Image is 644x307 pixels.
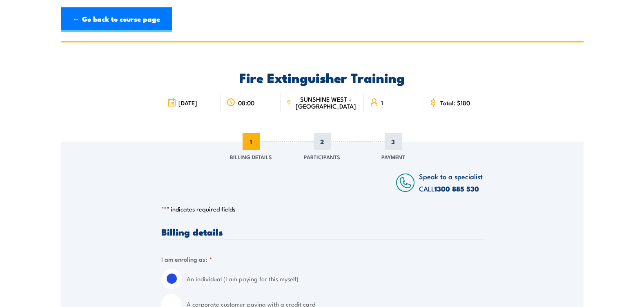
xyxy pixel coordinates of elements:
legend: I am enroling as: [161,254,212,264]
span: 1 [381,99,383,106]
span: Speak to a specialist CALL [419,171,483,194]
p: " " indicates required fields [161,205,483,213]
h2: Fire Extinguisher Training [161,71,483,83]
a: 1300 885 530 [435,183,479,194]
span: SUNSHINE WEST - [GEOGRAPHIC_DATA] [294,96,358,109]
a: ← Go back to course page [61,7,172,32]
label: An individual (I am paying for this myself) [187,269,483,289]
span: 1 [243,133,260,150]
span: 2 [314,133,331,150]
span: Payment [381,153,405,161]
span: Participants [304,153,340,161]
span: Billing Details [230,153,272,161]
h3: Billing details [161,227,483,236]
span: Total: $180 [440,99,470,106]
span: [DATE] [178,99,197,106]
span: 08:00 [238,99,254,106]
span: 3 [385,133,402,150]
